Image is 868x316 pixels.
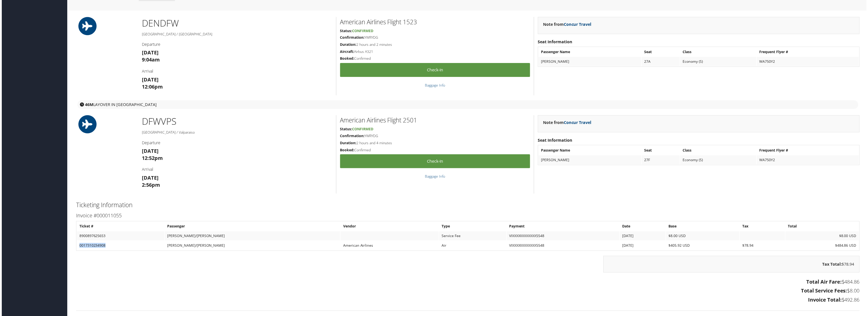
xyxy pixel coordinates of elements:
th: Passenger Name [539,146,642,155]
td: [DATE] [620,232,666,241]
h5: 2 hours and 4 minutes [340,141,530,146]
td: 27A [642,57,681,66]
h2: American Airlines Flight 1523 [340,18,530,26]
div: layover in [GEOGRAPHIC_DATA] [76,101,860,109]
strong: Tax Total: [824,262,843,268]
a: Check-in [340,155,530,169]
td: 8900897625653 [75,232,163,241]
h5: YWRYDG [340,35,530,40]
td: [PERSON_NAME] [539,156,642,165]
h5: 2 hours and 2 minutes [340,42,530,47]
strong: Status: [340,28,352,33]
div: $78.94 [604,257,861,273]
strong: Total Air Fare: [808,279,843,286]
strong: Duration: [340,141,356,146]
h5: YWRYDG [340,134,530,139]
strong: 46M [83,102,92,108]
a: Baggage Info [425,83,445,88]
td: [PERSON_NAME]/[PERSON_NAME] [164,242,340,251]
strong: Confirmation: [340,35,364,40]
th: Total [787,223,860,232]
td: Service Fee [439,232,506,241]
a: Concur Travel [564,120,592,126]
td: $78.94 [741,242,786,251]
th: Passenger Name [539,48,642,57]
td: $484.86 USD [787,242,860,251]
th: Date [620,223,666,232]
strong: Invoice Total: [810,298,843,304]
span: Confirmed [352,127,373,132]
th: Seat [642,48,681,57]
td: $405.92 USD [667,242,741,251]
td: [DATE] [620,242,666,251]
th: Tax [741,223,786,232]
td: VIXXXXXXXXXXXX5548 [507,232,620,241]
strong: Booked: [340,56,354,61]
td: American Airlines [340,242,439,251]
th: Ticket # [75,223,163,232]
strong: 9:04am [141,56,159,63]
th: Class [681,146,757,155]
strong: Duration: [340,42,356,47]
strong: 12:52pm [141,155,162,162]
th: Passenger [164,223,340,232]
h3: $8.00 [75,288,861,296]
h5: Airbus A321 [340,49,530,54]
td: WA750Y2 [758,57,860,66]
td: [PERSON_NAME]/[PERSON_NAME] [164,232,340,241]
h2: Ticketing Information [75,201,861,210]
strong: [DATE] [141,49,158,56]
strong: Note from [544,120,592,126]
h3: Invoice #000011055 [75,213,861,220]
h1: DEN DFW [141,17,332,30]
strong: [DATE] [141,76,158,83]
h5: Confirmed [340,56,530,61]
td: [PERSON_NAME] [539,57,642,66]
strong: [DATE] [141,175,158,182]
strong: Seat Information [538,39,573,45]
td: $8.00 USD [787,232,860,241]
td: VIXXXXXXXXXXXX5548 [507,242,620,251]
strong: Booked: [340,148,354,153]
th: Payment [507,223,620,232]
h1: DFW VPS [141,116,332,128]
h4: Arrival [141,69,332,74]
th: Frequent Flyer # [758,48,860,57]
strong: [DATE] [141,148,158,155]
strong: Note from [544,22,592,27]
td: 27F [642,156,681,165]
a: Check-in [340,63,530,77]
h4: Arrival [141,167,332,173]
td: 0017310234908 [75,242,163,251]
th: Vendor [340,223,439,232]
h3: $492.86 [75,298,861,305]
a: Baggage Info [425,175,445,179]
th: Seat [642,146,681,155]
strong: 12:06pm [141,83,162,90]
a: Concur Travel [564,22,592,27]
strong: Total Service Fees: [802,288,849,295]
td: Air [439,242,506,251]
strong: Seat Information [538,138,573,143]
td: WA750Y2 [758,156,860,165]
strong: Status: [340,127,352,132]
th: Frequent Flyer # [758,146,860,155]
h2: American Airlines Flight 2501 [340,116,530,125]
h4: Departure [141,42,332,47]
th: Class [681,48,757,57]
td: Economy (S) [681,156,757,165]
strong: Aircraft: [340,49,354,54]
td: Economy (S) [681,57,757,66]
strong: 2:56pm [141,182,159,189]
th: Type [439,223,506,232]
h4: Departure [141,140,332,146]
td: $8.00 USD [667,232,741,241]
strong: Confirmation: [340,134,364,139]
h5: Confirmed [340,148,530,153]
h5: [GEOGRAPHIC_DATA] / [GEOGRAPHIC_DATA] [141,32,332,37]
span: Confirmed [352,28,373,33]
th: Base [667,223,741,232]
h3: $484.86 [75,279,861,286]
h5: [GEOGRAPHIC_DATA] / Valparaiso [141,130,332,135]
